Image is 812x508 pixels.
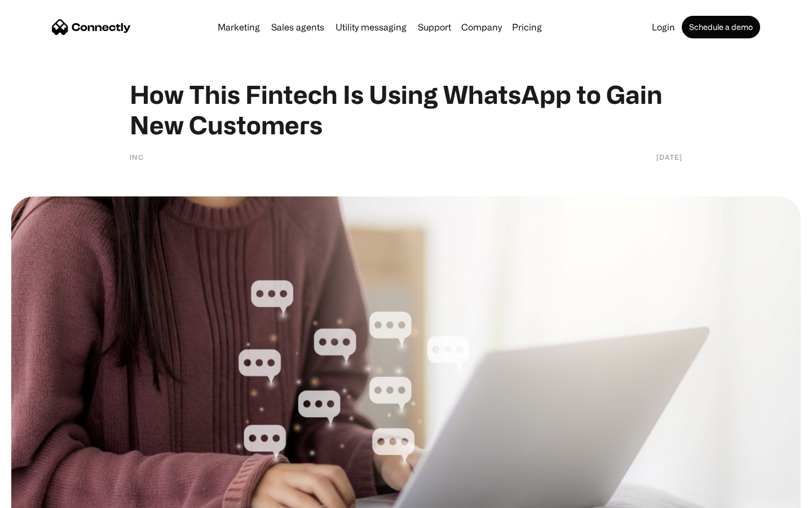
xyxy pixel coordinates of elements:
[130,151,144,163] div: INC
[413,23,456,32] a: Support
[267,23,329,32] a: Sales agents
[213,23,264,32] a: Marketing
[507,23,546,32] a: Pricing
[23,488,68,504] ul: Language list
[461,19,502,35] div: Company
[647,23,679,32] a: Login
[331,23,411,32] a: Utility messaging
[11,488,68,504] aside: Language selected: English
[656,151,682,163] div: [DATE]
[130,79,682,140] h1: How This Fintech Is Using WhatsApp to Gain New Customers
[682,16,760,38] a: Schedule a demo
